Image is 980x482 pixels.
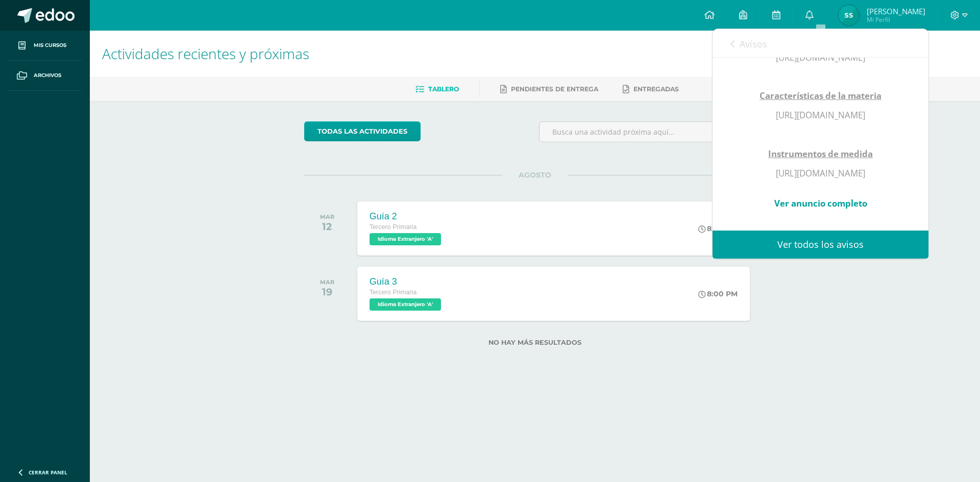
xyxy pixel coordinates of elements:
p: [URL][DOMAIN_NAME] [733,168,908,179]
span: Tercero Primaria [370,223,416,231]
div: Guía 2 [370,211,444,222]
a: Tablero [415,81,459,97]
span: Entregadas [633,85,679,93]
span: Pendientes de entrega [511,85,598,93]
span: Idioma Extranjero 'A' [370,298,441,311]
u: Características de la materia [759,90,881,102]
span: Tercero Primaria [370,289,416,296]
span: Actividades recientes y próximas [102,44,309,63]
span: Mis cursos [34,41,66,49]
span: avisos sin leer [854,37,911,48]
img: 9aa8c09d4873c39cffdb712262df7f99.png [839,5,859,26]
a: Ver todos los avisos [713,231,928,259]
input: Busca una actividad próxima aquí... [540,122,766,142]
span: Mi Perfil [867,15,925,24]
span: Idioma Extranjero 'A' [370,233,441,245]
div: 8:00 PM [698,289,738,298]
a: Entregadas [623,81,679,97]
label: No hay más resultados [304,339,766,346]
a: Archivos [8,61,82,91]
div: MAR [320,278,334,286]
a: Mis cursos [8,31,82,61]
span: Cerrar panel [29,469,67,476]
div: 8:00 PM [698,224,738,233]
a: Pendientes de entrega [500,81,598,97]
p: [URL][DOMAIN_NAME] [733,52,908,63]
div: Guía 3 [370,276,444,287]
div: 19 [320,286,334,298]
span: Archivos [34,71,61,80]
span: [PERSON_NAME] [867,6,925,16]
div: MAR [320,213,334,220]
a: Ver anuncio completo [774,197,867,209]
span: AGOSTO [502,170,568,180]
u: Instrumentos de medida [768,148,873,160]
span: Tablero [428,85,459,93]
span: 0 [854,37,859,48]
div: 12 [320,220,334,233]
span: Avisos [740,38,767,50]
p: [URL][DOMAIN_NAME] [733,110,908,121]
a: todas las Actividades [304,121,421,141]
